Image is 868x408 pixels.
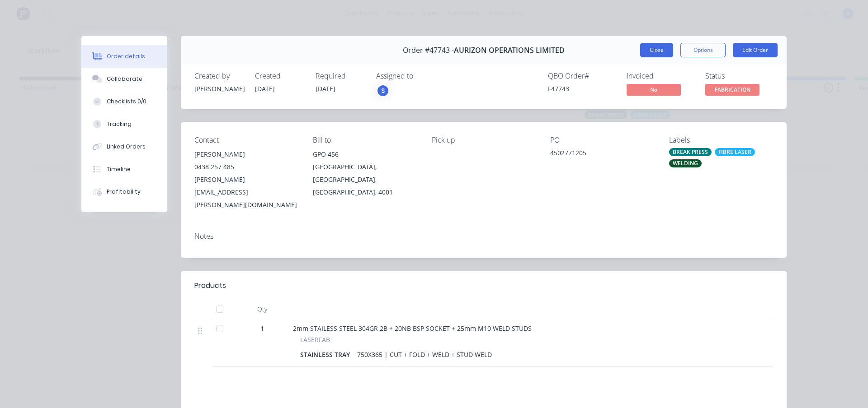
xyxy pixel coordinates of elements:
[550,148,654,161] div: 4502771205
[194,72,244,80] div: Created by
[550,136,654,144] div: PO
[194,232,773,241] div: Notes
[293,324,532,333] span: 2mm STAILESS STEEL 304GR 2B + 20NB BSP SOCKET + 25mm M10 WELD STUDS
[194,84,244,93] div: [PERSON_NAME]
[354,348,495,361] div: 750X365 | CUT + FOLD + WELD + STUD WELD
[81,113,167,135] button: Tracking
[81,68,167,90] button: Collaborate
[705,72,773,80] div: Status
[376,84,390,97] button: S
[81,45,167,68] button: Order details
[316,72,365,80] div: Required
[107,52,145,60] div: Order details
[733,43,778,57] button: Edit Order
[669,148,712,156] div: BREAK PRESS
[194,148,298,161] div: [PERSON_NAME]
[313,148,417,199] div: GPO 456[GEOGRAPHIC_DATA], [GEOGRAPHIC_DATA], [GEOGRAPHIC_DATA], 4001
[194,136,298,144] div: Contact
[255,84,275,93] span: [DATE]
[640,43,673,57] button: Close
[669,159,702,167] div: WELDING
[627,72,694,80] div: Invoiced
[107,97,146,106] div: Checklists 0/0
[715,148,755,156] div: FIBRE LASER
[313,148,417,161] div: GPO 456
[316,84,335,93] span: [DATE]
[194,173,298,211] div: [PERSON_NAME][EMAIL_ADDRESS][PERSON_NAME][DOMAIN_NAME]
[107,120,132,128] div: Tracking
[194,148,298,211] div: [PERSON_NAME]0438 257 485[PERSON_NAME][EMAIL_ADDRESS][PERSON_NAME][DOMAIN_NAME]
[432,136,536,144] div: Pick up
[313,161,417,199] div: [GEOGRAPHIC_DATA], [GEOGRAPHIC_DATA], [GEOGRAPHIC_DATA], 4001
[705,84,759,95] span: FABRICATION
[313,136,417,144] div: Bill to
[107,143,146,151] div: Linked Orders
[194,280,226,291] div: Products
[454,46,565,55] span: AURIZON OPERATIONS LIMITED
[680,43,726,57] button: Options
[255,72,305,80] div: Created
[81,90,167,113] button: Checklists 0/0
[403,46,454,55] span: Order #47743 -
[376,72,467,80] div: Assigned to
[705,84,759,97] button: FABRICATION
[548,72,616,80] div: QBO Order #
[81,135,167,158] button: Linked Orders
[260,324,264,333] span: 1
[107,75,142,83] div: Collaborate
[107,188,141,196] div: Profitability
[81,181,167,203] button: Profitability
[627,84,681,95] span: No
[300,348,354,361] div: STAINLESS TRAY
[81,158,167,181] button: Timeline
[300,335,330,344] span: LASERFAB
[194,161,298,173] div: 0438 257 485
[235,300,289,318] div: Qty
[669,136,773,144] div: Labels
[548,84,616,93] div: F47743
[107,165,131,173] div: Timeline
